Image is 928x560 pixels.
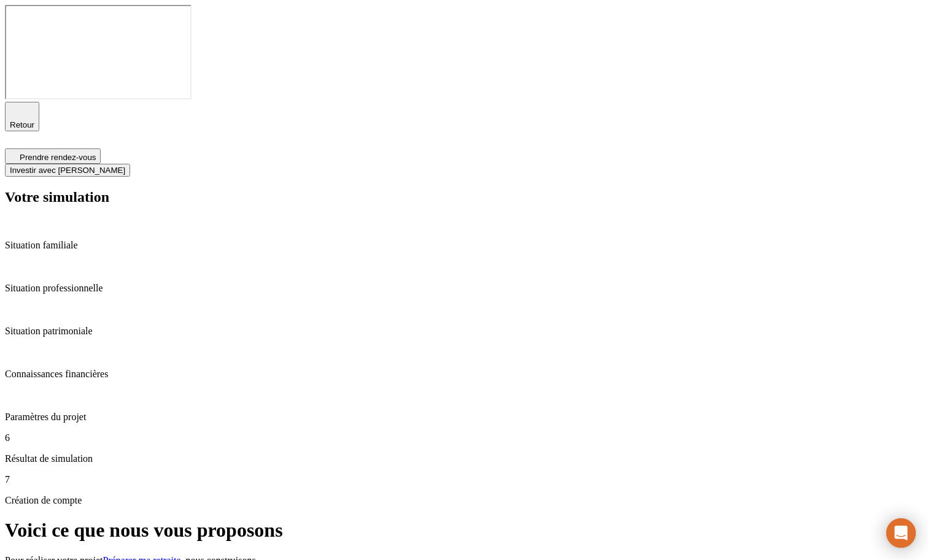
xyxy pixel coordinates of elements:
div: Ouvrir le Messenger Intercom [886,518,916,548]
button: Investir avec [PERSON_NAME] [5,164,130,177]
p: Résultat de simulation [5,453,923,464]
span: Prendre rendez-vous [20,153,96,162]
p: Situation patrimoniale [5,326,923,337]
button: Prendre rendez-vous [5,148,101,164]
button: Retour [5,102,39,131]
p: Situation familiale [5,240,923,251]
span: Investir avec [PERSON_NAME] [10,166,125,175]
span: Retour [10,120,34,129]
p: Création de compte [5,495,923,506]
p: Situation professionnelle [5,283,923,294]
h1: Voici ce que nous vous proposons [5,519,923,542]
p: Paramètres du projet [5,412,923,423]
p: 7 [5,474,923,485]
p: Connaissances financières [5,369,923,380]
h2: Votre simulation [5,189,923,205]
p: 6 [5,432,923,443]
